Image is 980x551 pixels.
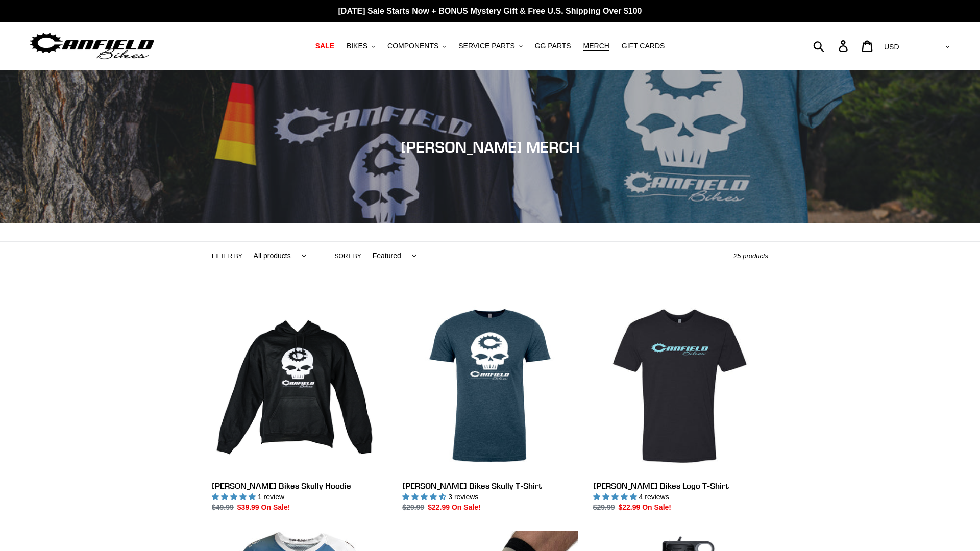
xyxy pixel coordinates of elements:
span: 25 products [733,252,768,260]
span: SERVICE PARTS [458,42,514,51]
a: MERCH [578,39,615,53]
span: COMPONENTS [387,42,438,51]
img: Canfield Bikes [28,30,156,62]
label: Sort by [335,252,361,261]
a: GG PARTS [530,39,576,53]
label: Filter by [212,252,242,261]
span: MERCH [583,42,609,51]
input: Search [819,35,845,57]
button: COMPONENTS [382,39,451,53]
span: SALE [315,42,334,51]
span: GIFT CARDS [622,42,665,51]
span: BIKES [347,42,367,51]
a: SALE [310,39,339,53]
span: GG PARTS [535,42,571,51]
a: GIFT CARDS [617,39,670,53]
button: SERVICE PARTS [453,39,527,53]
span: [PERSON_NAME] MERCH [401,138,580,156]
button: BIKES [341,39,380,53]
